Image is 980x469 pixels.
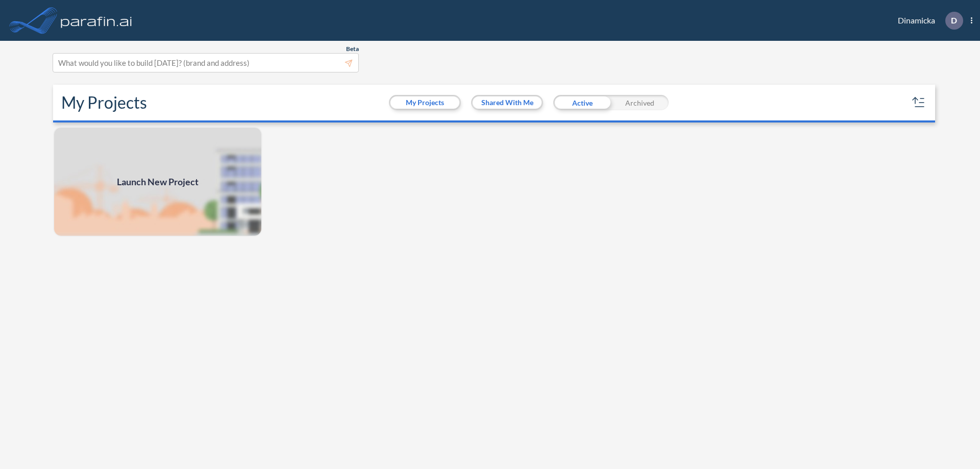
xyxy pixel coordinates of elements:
[117,175,199,189] span: Launch New Project
[390,96,459,109] button: My Projects
[611,95,669,110] div: Archived
[53,127,262,237] a: Launch New Project
[53,127,262,237] img: add
[59,10,134,31] img: logo
[883,12,972,30] div: Dinamicka
[911,94,927,111] button: sort
[473,96,542,109] button: Shared With Me
[346,45,359,53] span: Beta
[61,93,147,112] h2: My Projects
[553,95,611,110] div: Active
[951,16,957,25] p: D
